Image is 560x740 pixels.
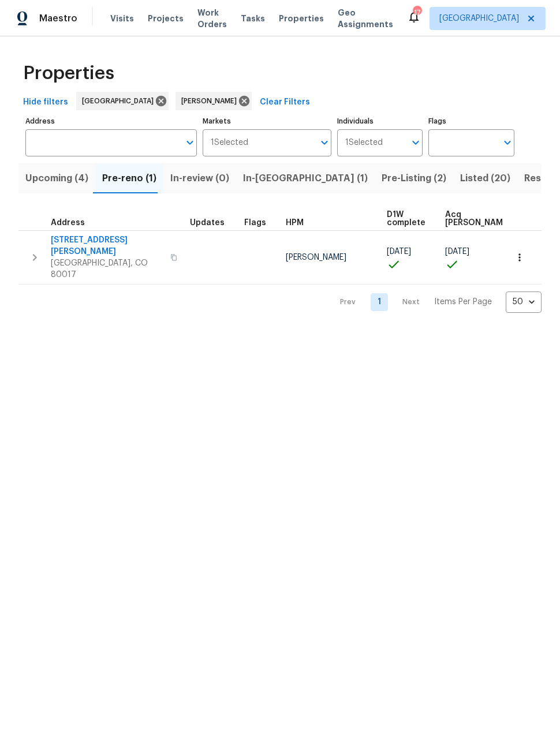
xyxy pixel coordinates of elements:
button: Clear Filters [255,92,315,113]
span: Geo Assignments [338,7,393,30]
span: Pre-reno (1) [102,170,156,186]
div: 17 [413,7,421,18]
span: HPM [286,219,304,227]
span: Tasks [241,14,265,23]
label: Markets [203,118,331,125]
span: Properties [279,13,324,24]
p: Items Per Page [434,296,492,308]
span: Work Orders [197,7,227,30]
span: 1 Selected [345,138,383,148]
span: Acq [PERSON_NAME] [445,211,510,227]
span: Visits [110,13,134,24]
nav: Pagination Navigation [329,291,542,313]
label: Address [25,118,197,125]
div: 50 [506,287,542,317]
a: Goto page 1 [371,293,388,311]
span: [GEOGRAPHIC_DATA] [82,95,158,107]
span: [GEOGRAPHIC_DATA], CO 80017 [51,257,163,281]
span: D1W complete [387,211,425,227]
span: Properties [23,68,114,79]
span: [STREET_ADDRESS][PERSON_NAME] [51,234,163,257]
div: [PERSON_NAME] [176,92,252,110]
span: Listed (20) [460,170,510,186]
label: Flags [428,118,514,125]
span: Hide filters [23,95,68,110]
span: Maestro [39,13,77,24]
span: Updates [190,219,225,227]
span: In-[GEOGRAPHIC_DATA] (1) [243,170,368,186]
div: [GEOGRAPHIC_DATA] [76,92,169,110]
span: [GEOGRAPHIC_DATA] [439,13,519,24]
span: [PERSON_NAME] [181,95,241,107]
span: Upcoming (4) [25,170,88,186]
span: Projects [148,13,184,24]
button: Hide filters [18,92,73,113]
span: [PERSON_NAME] [286,253,346,261]
span: In-review (0) [170,170,229,186]
button: Open [499,134,516,151]
span: Pre-Listing (2) [382,170,446,186]
button: Open [316,134,333,151]
label: Individuals [337,118,423,125]
span: 1 Selected [211,138,248,148]
span: [DATE] [445,248,469,256]
span: Clear Filters [260,95,310,110]
span: [DATE] [387,248,411,256]
span: Address [51,219,85,227]
button: Open [182,134,198,151]
span: Flags [244,219,266,227]
button: Open [408,134,424,151]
